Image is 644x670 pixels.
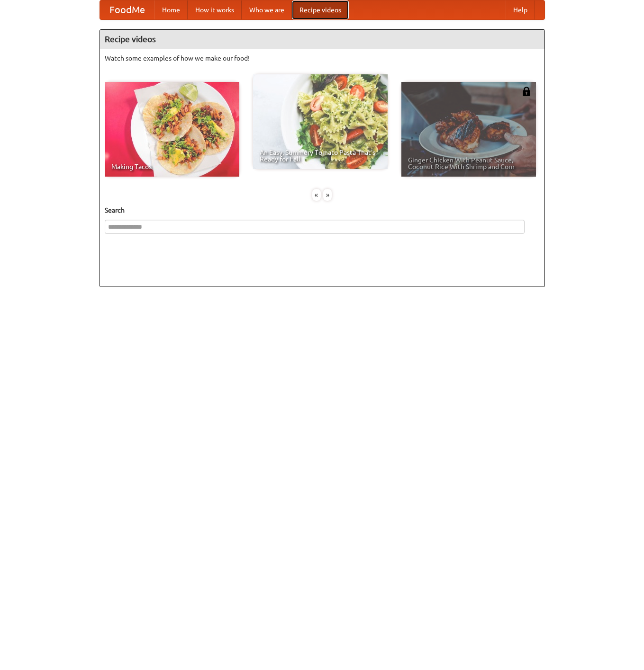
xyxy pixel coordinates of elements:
a: Recipe videos [292,0,349,19]
img: 483408.png [522,87,531,96]
span: An Easy, Summery Tomato Pasta That's Ready for Fall [260,149,381,162]
a: Help [506,0,535,19]
p: Watch some examples of how we make our food! [105,54,540,63]
span: Making Tacos [111,163,233,170]
div: « [312,189,321,201]
h5: Search [105,205,540,215]
h4: Recipe videos [100,30,544,49]
a: How it works [188,0,242,19]
a: Who we are [242,0,292,19]
a: An Easy, Summery Tomato Pasta That's Ready for Fall [253,74,388,169]
a: FoodMe [100,0,154,19]
div: » [323,189,332,201]
a: Home [154,0,188,19]
a: Making Tacos [105,82,239,177]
